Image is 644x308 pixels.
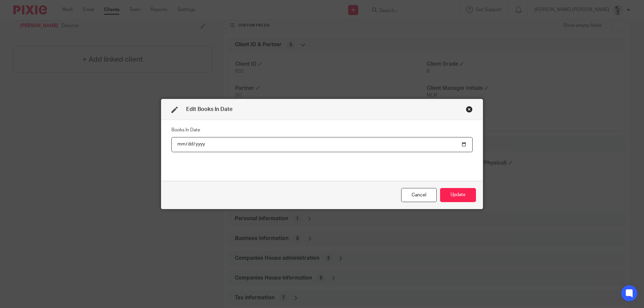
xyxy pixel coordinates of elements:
[186,107,232,112] span: Edit Books In Date
[171,127,200,133] label: Books In Date
[171,137,473,152] input: YYYY-MM-DD
[466,106,473,113] div: Close this dialog window
[401,188,437,202] div: Close this dialog window
[440,188,476,202] button: Update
